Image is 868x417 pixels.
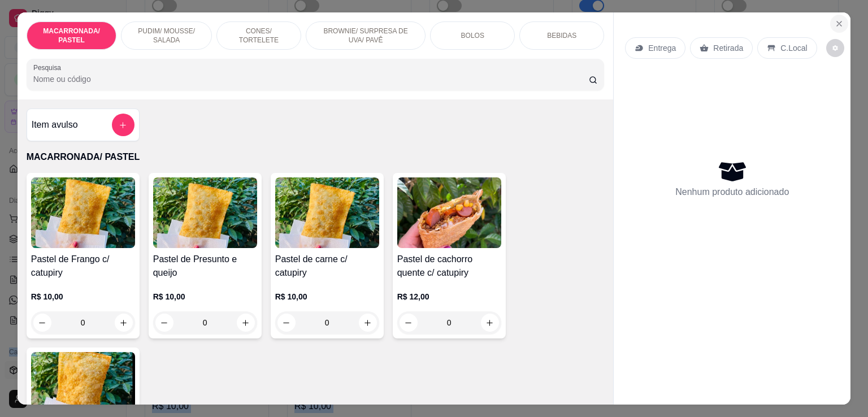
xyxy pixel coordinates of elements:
p: Entrega [648,42,676,54]
p: Nenhum produto adicionado [675,185,789,199]
button: decrease-product-quantity [277,314,296,332]
label: Pesquisa [33,63,65,72]
p: BEBIDAS [547,31,576,40]
button: add-separate-item [112,114,134,136]
img: product-image [397,177,501,248]
h4: Item avulso [32,118,78,132]
p: R$ 10,00 [153,291,257,302]
p: Retirada [713,42,743,54]
h4: Pastel de Frango c/ catupiry [31,253,135,280]
p: CONES/ TORTELETE [226,27,292,45]
button: increase-product-quantity [115,314,133,332]
p: R$ 10,00 [275,291,379,302]
h4: Pastel de Presunto e queijo [153,253,257,280]
button: increase-product-quantity [359,314,377,332]
button: decrease-product-quantity [826,39,844,57]
p: BROWNIE/ SURPRESA DE UVA/ PAVÊ [315,27,416,45]
button: increase-product-quantity [481,314,499,332]
p: R$ 12,00 [397,291,501,302]
input: Pesquisa [33,73,589,85]
p: BOLOS [461,31,484,40]
img: product-image [31,177,135,248]
p: PUDIM/ MOUSSE/ SALADA [131,27,202,45]
img: product-image [275,177,379,248]
p: R$ 10,00 [31,291,135,302]
button: decrease-product-quantity [400,314,418,332]
button: Close [830,15,848,33]
button: decrease-product-quantity [155,314,173,332]
h4: Pastel de cachorro quente c/ catupiry [397,253,501,280]
img: product-image [153,177,257,248]
h4: Pastel de carne c/ catupiry [275,253,379,280]
button: increase-product-quantity [237,314,255,332]
p: C.Local [780,42,807,54]
button: decrease-product-quantity [33,314,51,332]
p: MACARRONADA/ PASTEL [36,27,107,45]
p: MACARRONADA/ PASTEL [27,150,605,164]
